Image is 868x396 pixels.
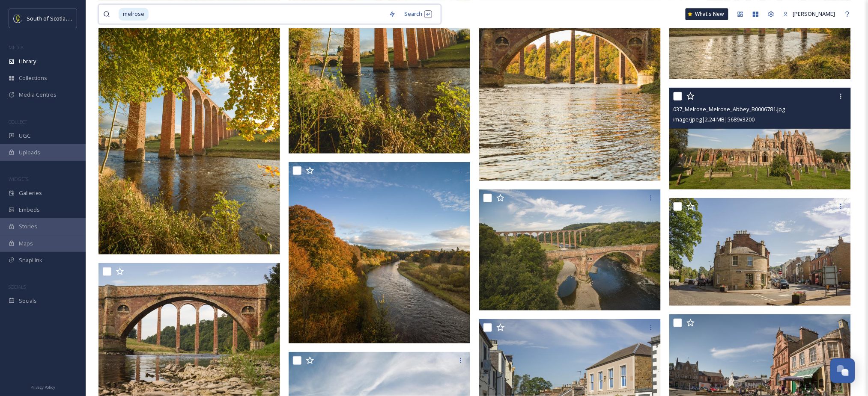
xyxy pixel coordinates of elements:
span: image/jpeg | 2.24 MB | 5689 x 3200 [674,115,755,123]
span: UGC [19,132,30,140]
img: images.jpeg [14,14,22,23]
span: Privacy Policy [30,384,55,390]
img: 037_Melrose_B0006769-Pano.jpg [669,198,851,305]
span: Embeds [19,206,40,214]
span: SnapLink [19,256,42,264]
span: Maps [19,239,33,248]
img: 037_Melrose_Leaderfoot_Viaduct_B0006664.jpg [479,189,661,310]
img: Leaderfoot_Viaduct_Near_Melrose_B0010312.jpg [98,12,280,254]
a: [PERSON_NAME] [779,6,840,22]
a: Privacy Policy [30,381,55,392]
span: Stories [19,222,37,231]
img: River_Tweed_Near_Melrose__BW_001-2.jpg [289,162,470,343]
span: Socials [19,297,37,305]
div: Search [400,6,436,22]
span: 037_Melrose_Melrose_Abbey_B0006781.jpg [674,105,785,113]
a: What's New [686,8,728,20]
img: 037_Melrose_Melrose_Abbey_B0006781.jpg [669,88,851,190]
span: melrose [119,8,149,20]
span: Collections [19,74,47,82]
span: [PERSON_NAME] [793,10,835,18]
span: Uploads [19,148,40,157]
span: MEDIA [9,44,24,50]
span: South of Scotland Destination Alliance [27,14,124,22]
span: SOCIALS [9,284,26,290]
span: COLLECT [9,118,27,125]
span: Library [19,57,36,65]
span: Galleries [19,189,42,197]
span: WIDGETS [9,176,28,182]
span: Media Centres [19,91,57,99]
button: Open Chat [830,358,855,383]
